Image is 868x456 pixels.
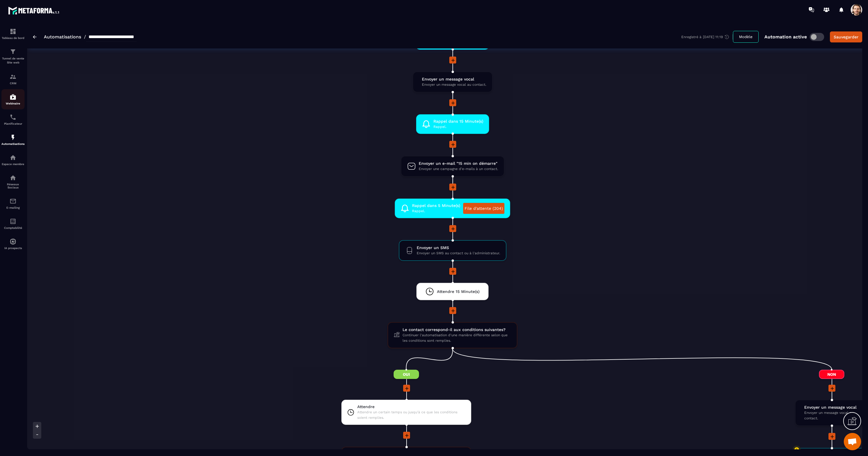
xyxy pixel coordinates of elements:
[357,410,465,421] span: Attendre un certain temps ou jusqu'à ce que les conditions soient remplies.
[844,433,861,450] div: Mở cuộc trò chuyện
[357,404,465,410] span: Attendre
[1,44,25,69] a: formationformationTunnel de vente Site web
[1,214,25,234] a: accountantaccountantComptabilité
[422,76,486,82] span: Envoyer un message vocal
[1,109,25,130] a: schedulerschedulerPlanificateur
[733,31,759,43] button: Modèle
[10,218,16,225] img: accountant
[412,208,460,214] span: Rappel.
[10,48,16,55] img: formation
[463,203,504,214] a: File d'attente (204)
[764,34,807,40] p: Automation active
[1,183,25,189] p: Réseaux Sociaux
[1,130,25,150] a: automationsautomationsAutomatisations
[1,150,25,170] a: automationsautomationsEspace membre
[8,5,60,16] img: logo
[1,24,25,44] a: formationformationTableau de bord
[1,57,25,65] p: Tunnel de vente Site web
[10,28,16,35] img: formation
[433,124,483,130] span: Rappel.
[1,226,25,229] p: Comptabilité
[830,31,862,42] button: Sauvegarder
[84,34,86,40] span: /
[1,102,25,105] p: Webinaire
[419,161,498,166] span: Envoyer un e-mail "15 min on démarre"
[10,198,16,205] img: email
[437,289,480,294] span: Attendre 15 Minute(s)
[412,203,460,208] span: Rappel dans 5 Minute(s)
[33,35,37,39] img: arrow
[1,206,25,209] p: E-mailing
[804,410,862,421] span: Envoyer un message vocal au contact.
[681,34,733,40] div: Enregistré à
[1,82,25,85] p: CRM
[1,36,25,40] p: Tableau de bord
[417,245,500,251] span: Envoyer un SMS
[417,251,500,256] span: Envoyer un SMS au contact ou à l'administrateur.
[394,370,419,379] span: Oui
[10,114,16,121] img: scheduler
[44,34,81,40] a: Automatisations
[1,89,25,109] a: automationsautomationsWebinaire
[834,34,858,40] div: Sauvegarder
[403,327,511,332] span: Le contact correspond-il aux conditions suivantes?
[10,94,16,100] img: automations
[1,142,25,145] p: Automatisations
[10,73,16,80] img: formation
[419,166,498,172] span: Envoyer une campagne d'e-mails à un contact.
[819,370,844,379] span: Non
[10,174,16,181] img: social-network
[1,69,25,89] a: formationformationCRM
[1,162,25,166] p: Espace membre
[10,238,16,245] img: automations
[703,35,723,39] p: [DATE] 11:19
[10,154,16,161] img: automations
[1,122,25,125] p: Planificateur
[1,246,25,250] p: IA prospects
[1,193,25,214] a: emailemailE-mailing
[804,405,862,410] span: Envoyer un message vocal
[1,170,25,193] a: social-networksocial-networkRéseaux Sociaux
[422,82,486,87] span: Envoyer un message vocal au contact.
[403,332,511,343] span: Continuer l'automatisation d'une manière différente selon que les conditions sont remplies.
[10,134,16,141] img: automations
[433,119,483,124] span: Rappel dans 15 Minute(s)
